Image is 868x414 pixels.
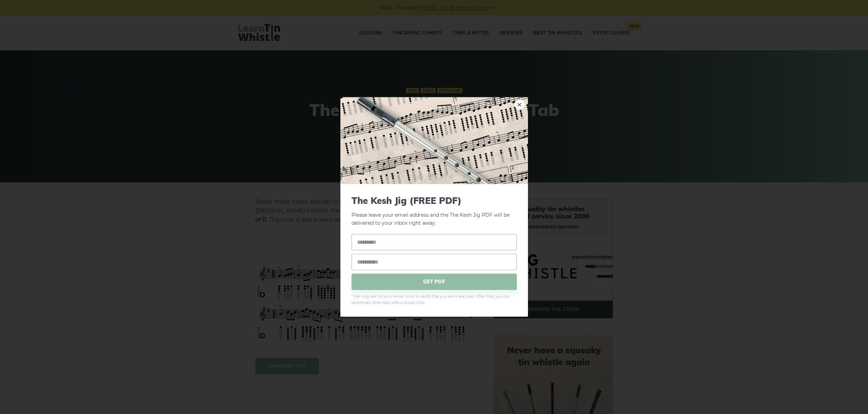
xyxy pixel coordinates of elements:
span: GET PDF [352,273,517,290]
a: × [514,99,525,110]
p: Please leave your email address and the The Kesh Jig PDF will be delivered to your inbox right away. [352,195,517,227]
span: The Kesh Jig (FREE PDF) [352,195,517,206]
span: * We only ask for your email once to verify that you are a real user. After that, you can downloa... [352,293,517,306]
img: Tin Whistle Tab Preview [340,97,528,184]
